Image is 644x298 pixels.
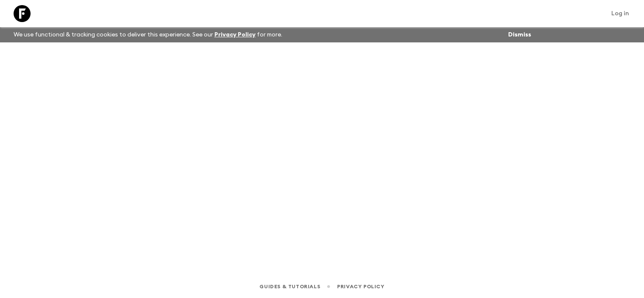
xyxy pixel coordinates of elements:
button: Dismiss [506,29,533,41]
a: Guides & Tutorials [259,282,320,291]
a: Privacy Policy [337,282,384,291]
a: Log in [607,8,634,19]
a: Privacy Policy [214,32,256,38]
p: We use functional & tracking cookies to deliver this experience. See our for more. [10,27,286,42]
